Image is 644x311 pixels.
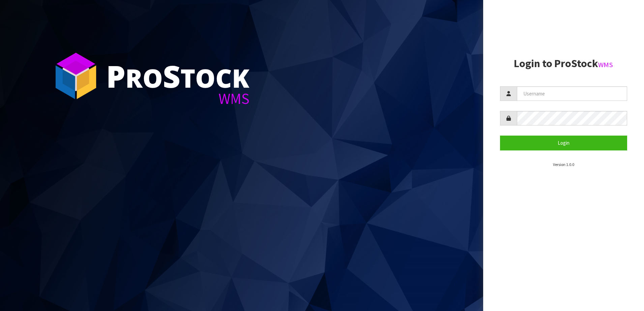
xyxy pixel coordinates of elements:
div: ro tock [106,61,250,91]
h2: Login to ProStock [500,58,627,69]
span: S [163,55,180,96]
small: Version 1.0.0 [553,162,574,167]
small: WMS [598,60,613,69]
input: Username [517,86,627,101]
img: ProStock Cube [51,51,101,101]
span: P [106,55,125,96]
div: WMS [106,91,250,106]
button: Login [500,136,627,150]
